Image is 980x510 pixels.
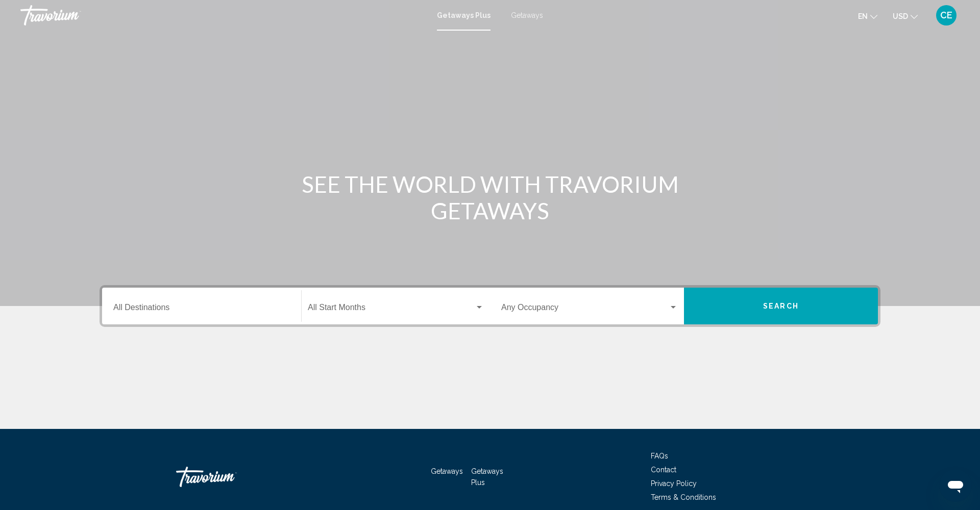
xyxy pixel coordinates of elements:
button: Change language [858,9,877,23]
span: USD [893,12,908,20]
span: CE [940,10,952,20]
a: Getaways [431,467,463,475]
button: Search [684,288,878,324]
a: Privacy Policy [651,479,697,488]
a: Travorium [20,5,427,25]
a: Travorium [176,462,278,492]
button: User Menu [933,5,960,26]
h1: SEE THE WORLD WITH TRAVORIUM GETAWAYS [299,171,681,224]
a: Contact [651,466,676,474]
a: FAQs [651,452,668,460]
iframe: Button to launch messaging window [939,469,972,502]
a: Getaways Plus [437,11,491,19]
div: Search widget [102,288,878,324]
a: Terms & Conditions [651,493,716,501]
span: Search [763,302,799,311]
a: Getaways Plus [471,467,503,487]
span: en [858,12,868,20]
a: Getaways [511,11,543,19]
button: Change currency [893,9,918,23]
